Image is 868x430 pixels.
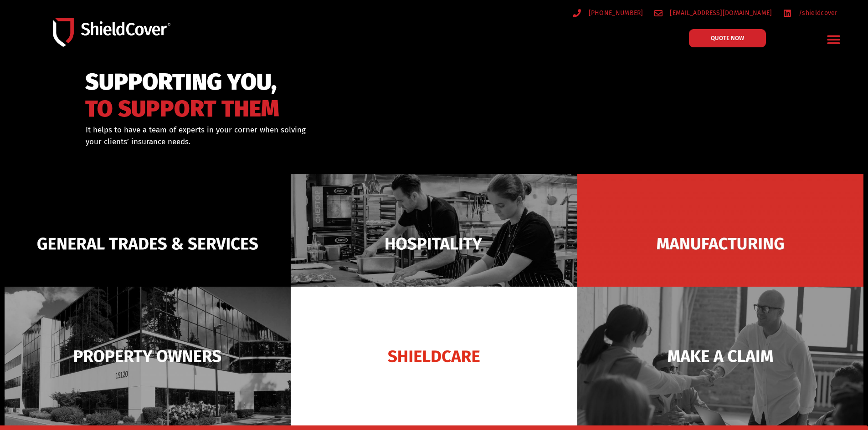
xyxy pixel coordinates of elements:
a: /shieldcover [783,7,837,19]
span: SUPPORTING YOU, [85,73,279,91]
a: [PHONE_NUMBER] [573,7,643,19]
span: QUOTE NOW [711,35,744,41]
a: QUOTE NOW [689,29,766,47]
a: [EMAIL_ADDRESS][DOMAIN_NAME] [654,7,772,19]
span: /shieldcover [796,7,837,19]
img: Shield-Cover-Underwriting-Australia-logo-full [53,18,170,46]
span: [PHONE_NUMBER] [586,7,643,19]
p: your clients’ insurance needs. [86,136,481,148]
div: It helps to have a team of experts in your corner when solving [86,124,481,147]
div: Menu Toggle [823,29,845,50]
span: [EMAIL_ADDRESS][DOMAIN_NAME] [668,7,772,19]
